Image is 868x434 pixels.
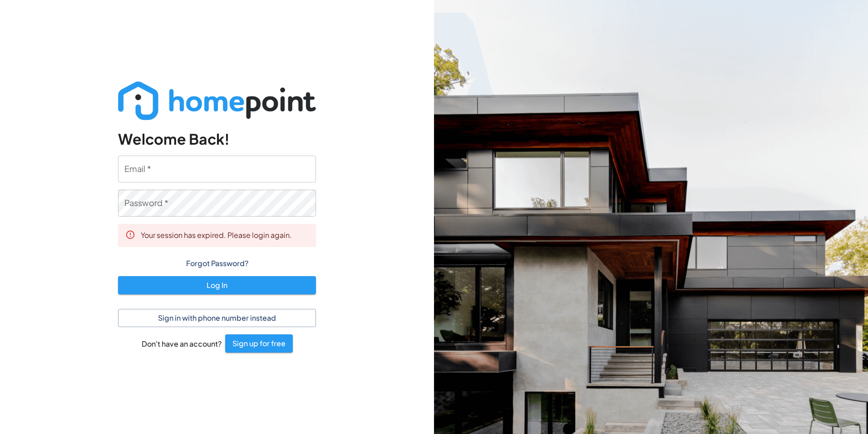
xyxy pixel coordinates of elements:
[118,156,316,182] input: hi@example.com
[142,338,222,349] h6: Don't have an account?
[118,130,316,148] h4: Welcome Back!
[118,309,316,327] button: Sign in with phone number instead
[225,334,293,353] button: Sign up for free
[141,227,292,244] div: Your session has expired. Please login again.
[118,254,316,273] button: Forgot Password?
[118,276,316,294] button: Log In
[118,81,316,120] img: Logo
